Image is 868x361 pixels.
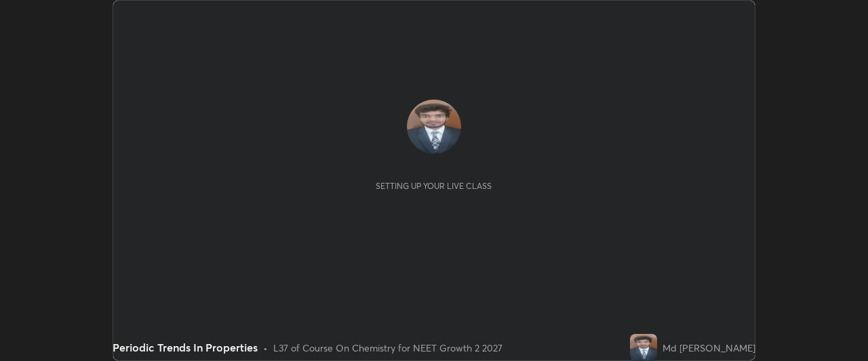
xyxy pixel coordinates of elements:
[407,100,461,154] img: e0acffa0484246febffe2fc9295e57c4.jpg
[273,341,502,355] div: L37 of Course On Chemistry for NEET Growth 2 2027
[376,181,492,191] div: Setting up your live class
[113,339,258,356] div: Periodic Trends In Properties
[630,334,657,361] img: e0acffa0484246febffe2fc9295e57c4.jpg
[263,341,268,355] div: •
[663,341,755,355] div: Md [PERSON_NAME]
